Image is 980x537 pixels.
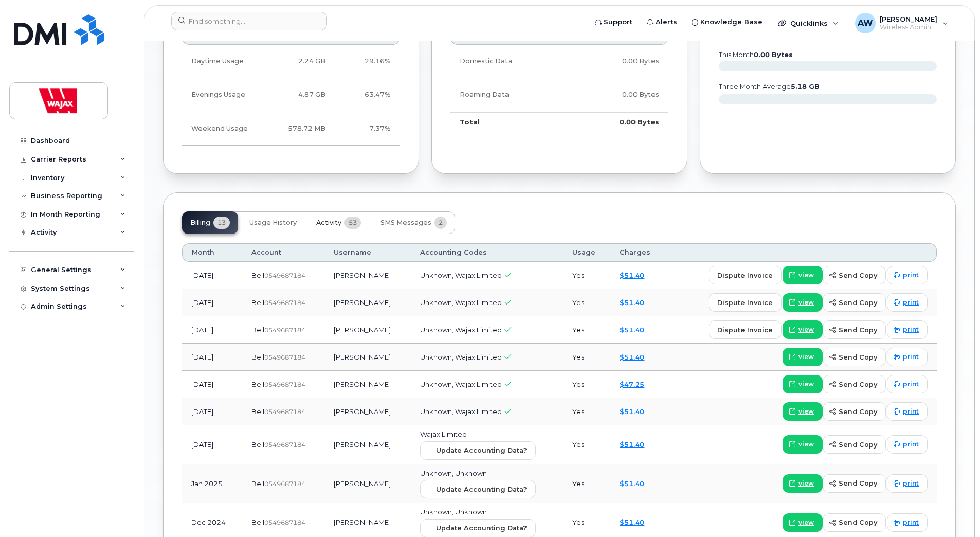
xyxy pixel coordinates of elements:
[264,480,305,488] span: 0549687184
[264,408,305,416] span: 0549687184
[570,78,668,112] td: 0.00 Bytes
[251,407,264,416] span: Bell
[436,445,527,455] span: Update Accounting Data?
[436,523,527,533] span: Update Accounting Data?
[251,440,264,449] span: Bell
[450,78,570,112] td: Roaming Data
[903,407,919,416] span: print
[839,325,877,335] span: send copy
[563,262,610,289] td: Yes
[887,474,928,493] a: print
[903,479,919,488] span: print
[887,266,928,284] a: print
[420,298,502,307] span: Unknown, Wajax Limited
[783,266,823,284] a: view
[251,271,264,279] span: Bell
[335,45,400,78] td: 29.16%
[620,380,644,388] a: $47.25
[251,479,264,488] span: Bell
[798,271,814,280] span: view
[264,441,305,449] span: 0549687184
[823,402,886,421] button: send copy
[182,243,242,262] th: Month
[620,353,644,361] a: $51.40
[709,266,782,284] button: dispute invoice
[858,17,873,29] span: AW
[783,293,823,312] a: view
[420,271,502,279] span: Unknown, Wajax Limited
[182,112,262,146] td: Weekend Usage
[436,485,527,494] span: Update Accounting Data?
[620,326,644,334] a: $51.40
[839,271,877,280] span: send copy
[839,298,877,308] span: send copy
[839,380,877,389] span: send copy
[420,353,502,361] span: Unknown, Wajax Limited
[182,398,242,425] td: [DATE]
[839,407,877,417] span: send copy
[717,271,773,280] span: dispute invoice
[839,352,877,362] span: send copy
[880,23,937,31] span: Wireless Admin
[324,371,410,398] td: [PERSON_NAME]
[887,320,928,339] a: print
[264,518,305,526] span: 0549687184
[709,320,782,339] button: dispute invoice
[903,380,919,389] span: print
[251,380,264,388] span: Bell
[798,325,814,334] span: view
[823,474,886,493] button: send copy
[823,375,886,393] button: send copy
[620,298,644,307] a: $51.40
[798,407,814,416] span: view
[887,402,928,421] a: print
[620,440,644,449] a: $51.40
[420,380,502,388] span: Unknown, Wajax Limited
[344,217,361,229] span: 53
[182,78,400,112] tr: Weekdays from 6:00pm to 8:00am
[684,12,770,32] a: Knowledge Base
[903,271,919,280] span: print
[316,219,341,227] span: Activity
[887,375,928,393] a: print
[450,112,570,132] td: Total
[783,348,823,366] a: view
[411,243,564,262] th: Accounting Codes
[420,430,467,438] span: Wajax Limited
[324,243,410,262] th: Username
[620,407,644,416] a: $51.40
[823,348,886,366] button: send copy
[182,112,400,146] tr: Friday from 6:00pm to Monday 8:00am
[262,45,335,78] td: 2.24 GB
[754,51,793,59] tspan: 0.00 Bytes
[420,469,487,477] span: Unknown, Unknown
[324,289,410,316] td: [PERSON_NAME]
[783,402,823,421] a: view
[656,17,677,27] span: Alerts
[717,325,773,335] span: dispute invoice
[563,316,610,344] td: Yes
[610,243,666,262] th: Charges
[324,425,410,464] td: [PERSON_NAME]
[798,298,814,307] span: view
[620,518,644,526] a: $51.40
[251,298,264,307] span: Bell
[251,326,264,334] span: Bell
[324,464,410,504] td: [PERSON_NAME]
[264,272,305,279] span: 0549687184
[887,293,928,312] a: print
[450,45,570,78] td: Domestic Data
[798,440,814,449] span: view
[588,12,640,32] a: Support
[887,435,928,454] a: print
[839,440,877,450] span: send copy
[771,13,846,33] div: Quicklinks
[718,51,793,59] text: this month
[798,380,814,389] span: view
[570,45,668,78] td: 0.00 Bytes
[903,325,919,334] span: print
[264,326,305,334] span: 0549687184
[903,352,919,362] span: print
[262,112,335,146] td: 578.72 MB
[563,344,610,371] td: Yes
